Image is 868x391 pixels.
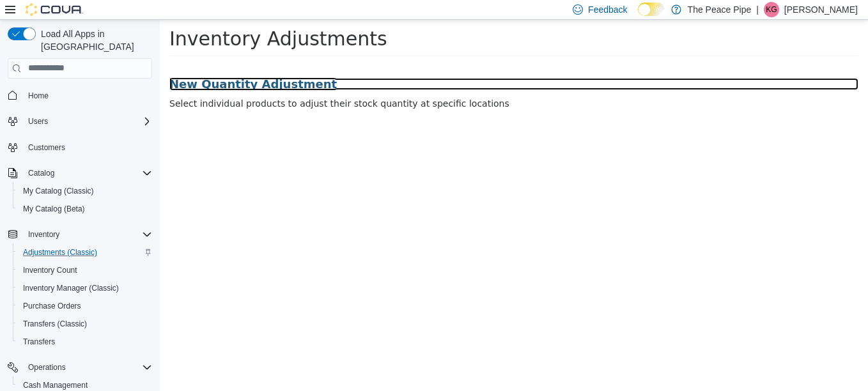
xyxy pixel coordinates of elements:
span: Users [28,116,48,126]
span: Customers [28,142,65,153]
span: Inventory Count [23,265,77,275]
p: | [756,2,759,17]
a: Inventory Manager (Classic) [18,280,124,296]
button: Users [23,114,53,129]
a: Customers [23,140,70,155]
button: Operations [3,358,157,376]
a: Purchase Orders [18,298,86,314]
a: My Catalog (Classic) [18,183,99,199]
span: Transfers [18,334,152,349]
span: Users [23,114,152,129]
span: My Catalog (Classic) [23,186,94,196]
button: Catalog [3,164,157,182]
p: Select individual products to adjust their stock quantity at specific locations [10,77,699,91]
a: Inventory Count [18,263,82,278]
button: Transfers [13,333,157,351]
span: Catalog [28,168,54,178]
span: Customers [23,139,152,155]
span: Load All Apps in [GEOGRAPHIC_DATA] [36,27,152,53]
button: Adjustments (Classic) [13,243,157,261]
a: Adjustments (Classic) [18,245,102,260]
span: Inventory [28,229,59,240]
span: Operations [23,360,152,375]
span: Inventory Manager (Classic) [23,283,119,293]
span: Inventory Manager (Classic) [18,280,152,296]
span: Home [28,91,49,101]
span: My Catalog (Classic) [18,183,152,199]
span: My Catalog (Beta) [23,204,85,214]
input: Dark Mode [638,3,665,16]
a: Transfers [18,334,60,349]
div: Katie Gordon [764,2,779,17]
span: Purchase Orders [23,301,81,311]
span: Operations [28,362,66,372]
span: Home [23,88,152,103]
p: [PERSON_NAME] [784,2,858,17]
button: Inventory [23,227,65,242]
button: Inventory [3,226,157,243]
span: Transfers [23,337,55,347]
button: Operations [23,360,71,375]
button: Inventory Manager (Classic) [13,279,157,297]
button: Transfers (Classic) [13,315,157,333]
span: Inventory [23,227,152,242]
span: My Catalog (Beta) [18,201,152,217]
span: KG [766,2,777,17]
span: Adjustments (Classic) [23,247,97,257]
img: Cova [26,3,83,16]
button: My Catalog (Classic) [13,182,157,200]
button: Customers [3,138,157,157]
a: My Catalog (Beta) [18,201,90,217]
button: Users [3,112,157,130]
span: Adjustments (Classic) [18,245,152,260]
button: Home [3,86,157,105]
span: Feedback [588,3,627,16]
a: Home [23,88,54,103]
a: New Quantity Adjustment [10,58,699,71]
span: Cash Management [23,380,88,390]
span: Catalog [23,165,152,181]
button: Inventory Count [13,261,157,279]
span: Purchase Orders [18,298,152,314]
button: Catalog [23,165,59,181]
span: Inventory Count [18,263,152,278]
a: Transfers (Classic) [18,316,92,332]
span: Transfers (Classic) [23,319,87,329]
p: The Peace Pipe [688,2,752,17]
span: Transfers (Classic) [18,316,152,332]
button: Purchase Orders [13,297,157,315]
span: Inventory Adjustments [10,8,228,30]
button: My Catalog (Beta) [13,200,157,218]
